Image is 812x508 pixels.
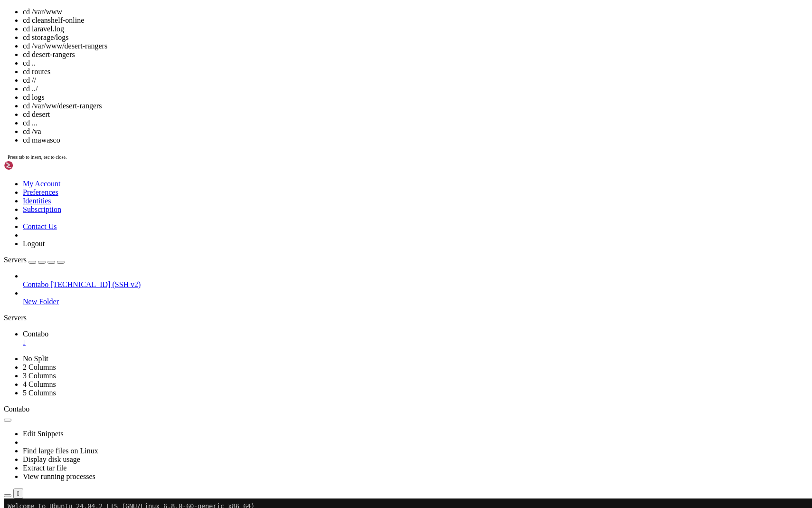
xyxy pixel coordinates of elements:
[23,180,61,188] a: My Account
[23,59,808,67] li: cd ..
[4,75,688,83] x-row: Usage of /: 19.6% of 192.69GB
[4,257,688,265] x-row: _____
[13,489,23,498] button: 
[4,352,76,359] span: manasseh@vmi2527074
[23,127,808,136] li: cd /va
[23,8,808,16] li: cd /var/www
[23,455,80,463] a: Display disk usage
[4,280,688,288] x-row: | |__| (_) | .` | | |/ _ \| _ \ (_) |
[23,330,48,338] span: Contabo
[23,430,64,438] a: Edit Snippets
[23,330,808,347] a: Contabo
[23,464,66,472] a: Extract tar file
[23,472,95,480] a: View running processes
[4,91,688,99] x-row: Swap usage: 97%
[23,280,48,288] span: Contabo
[23,222,57,230] a: Contact Us
[4,225,688,233] x-row: See [URL][DOMAIN_NAME] or run: sudo pro status
[4,344,688,352] x-row: Last login: [DATE] from [TECHNICAL_ID]
[23,119,808,127] li: cd ...
[4,99,688,107] x-row: Processes: 444
[4,288,688,297] x-row: \____\___/|_|\_| |_/_/ \_|___/\___/
[8,154,66,160] span: Press tab to insert, esc to close.
[4,28,688,36] x-row: * Management: [URL][DOMAIN_NAME]
[4,161,58,170] img: Shellngn
[4,146,688,154] x-row: just raised the bar for easy, resilient and secure K8s cluster deployment.
[4,304,688,312] x-row: Welcome!
[4,249,688,257] x-row: *** System restart required ***
[23,16,808,25] li: cd cleanshelf-online
[4,193,688,201] x-row: 79 updates can be applied immediately.
[4,272,688,280] x-row: | | / _ \| \| |_ _/ \ | _ )/ _ \
[23,355,48,363] a: No Split
[23,205,61,213] a: Subscription
[23,380,56,388] a: 4 Columns
[23,389,56,397] a: 5 Columns
[23,280,808,289] a: Contabo [TECHNICAL_ID] (SSH v2)
[4,352,688,360] x-row: : $ cd /var/www
[50,280,141,288] span: [TECHNICAL_ID] (SSH v2)
[17,490,19,497] div: 
[4,19,688,28] x-row: * Documentation: [URL][DOMAIN_NAME]
[4,256,65,264] a: Servers
[4,359,688,367] x-row: : $ cd
[4,359,76,367] span: manasseh@vmi2527074
[4,36,688,44] x-row: * Support: [URL][DOMAIN_NAME]
[23,33,808,42] li: cd storage/logs
[4,106,688,115] x-row: Users logged in: 0
[23,197,51,205] a: Identities
[23,338,808,347] a: 
[4,51,688,59] x-row: System information as of [DATE]
[4,256,27,264] span: Servers
[136,359,140,367] div: (33, 45)
[4,83,688,91] x-row: Memory usage: 61%
[80,359,110,367] span: /var/www
[23,447,98,455] a: Find large files on Linux
[4,122,688,130] x-row: IPv6 address for eth0: [TECHNICAL_ID]
[4,265,688,273] x-row: / ___/___ _ _ _____ _ ___ ___
[23,363,56,371] a: 2 Columns
[4,320,688,328] x-row: This server is hosted by Contabo. If you have any questions or need help,
[4,4,688,12] x-row: Welcome to Ubuntu 24.04.2 LTS (GNU/Linux 6.8.0-60-generic x86_64)
[4,201,688,210] x-row: To see these additional updates run: apt list --upgradable
[23,136,808,144] li: cd mawasco
[23,85,808,93] li: cd ../
[23,297,59,306] span: New Folder
[23,76,808,85] li: cd //
[4,115,688,123] x-row: IPv4 address for eth0: [TECHNICAL_ID]
[23,289,808,306] li: New Folder
[23,272,808,289] li: Contabo [TECHNICAL_ID] (SSH v2)
[4,314,808,322] div: Servers
[23,25,808,33] li: cd laravel.log
[23,102,808,110] li: cd /var/ww/desert-rangers
[4,328,688,336] x-row: please don't hesitate to contact us at [EMAIL_ADDRESS][DOMAIN_NAME].
[4,405,29,413] span: Contabo
[23,297,808,306] a: New Folder
[4,138,688,146] x-row: * Strictly confined Kubernetes makes edge and IoT secure. Learn how MicroK8s
[4,162,688,170] x-row: [URL][DOMAIN_NAME]
[4,178,688,186] x-row: Expanded Security Maintenance for Applications is not enabled.
[4,217,688,225] x-row: Enable ESM Apps to receive additional future security updates.
[23,372,56,380] a: 3 Columns
[23,42,808,50] li: cd /var/www/desert-rangers
[23,110,808,119] li: cd desert
[4,67,688,75] x-row: System load: 0.66
[23,50,808,59] li: cd desert-rangers
[23,67,808,76] li: cd routes
[23,93,808,102] li: cd logs
[80,352,84,359] span: ~
[23,240,45,248] a: Logout
[23,188,58,196] a: Preferences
